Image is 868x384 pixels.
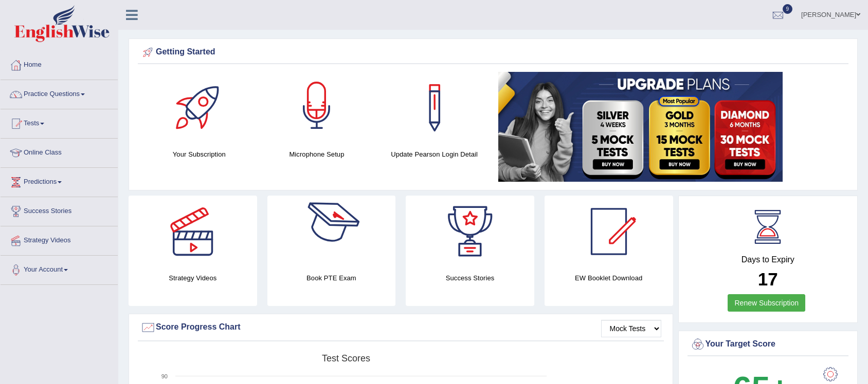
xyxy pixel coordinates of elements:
h4: Days to Expiry [690,255,846,264]
h4: Your Subscription [146,149,253,160]
text: 90 [161,373,168,379]
h4: Strategy Videos [129,273,257,283]
tspan: Test scores [322,353,370,363]
div: Score Progress Chart [140,320,661,335]
a: Renew Subscription [728,294,805,312]
a: Success Stories [1,197,118,223]
h4: Success Stories [406,273,534,283]
div: Your Target Score [690,337,846,352]
h4: Book PTE Exam [267,273,396,283]
span: 9 [783,4,793,14]
a: Predictions [1,168,118,194]
a: Online Class [1,139,118,164]
a: Home [1,51,118,76]
h4: Microphone Setup [263,149,371,160]
a: Strategy Videos [1,226,118,252]
h4: Update Pearson Login Detail [381,149,488,160]
a: Practice Questions [1,80,118,106]
a: Tests [1,109,118,135]
img: small5.jpg [498,72,783,182]
a: Your Account [1,256,118,281]
div: Getting Started [140,45,846,60]
b: 17 [758,269,778,289]
h4: EW Booklet Download [545,273,673,283]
